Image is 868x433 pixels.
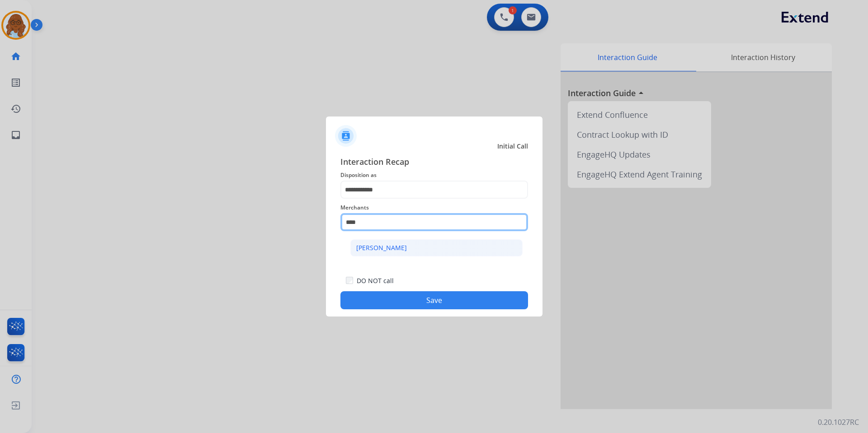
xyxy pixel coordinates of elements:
[497,142,528,151] span: Initial Call
[340,155,528,170] span: Interaction Recap
[818,417,859,428] p: 0.20.1027RC
[357,276,394,285] label: DO NOT call
[340,202,528,213] span: Merchants
[335,125,357,147] img: contactIcon
[356,243,407,252] div: [PERSON_NAME]
[340,170,528,181] span: Disposition as
[340,291,528,309] button: Save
